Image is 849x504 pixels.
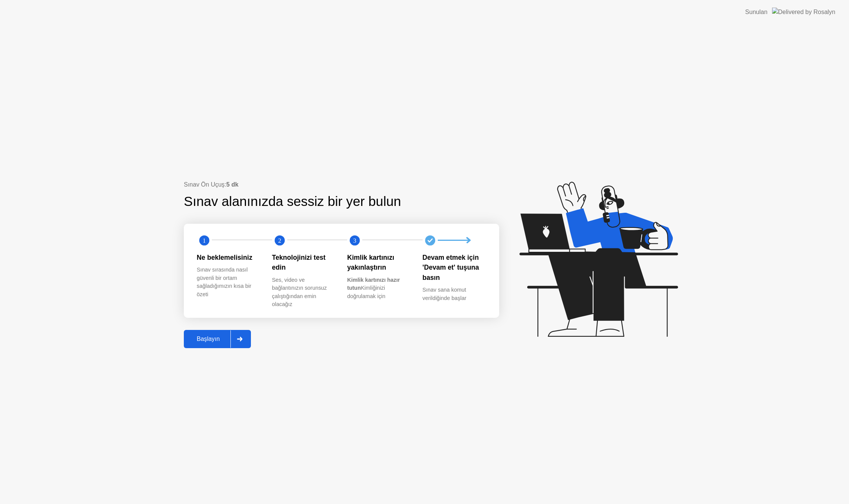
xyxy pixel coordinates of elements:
[272,276,335,309] div: Ses, video ve bağlantınızın sorunsuz çalıştığından emin olacağız
[347,277,400,291] b: Kimlik kartınızı hazır tutun
[184,330,251,348] button: Başlayın
[772,8,835,16] img: Delivered by Rosalyn
[347,253,410,273] div: Kimlik kartınızı yakınlaştırın
[186,336,230,342] div: Başlayın
[423,286,486,302] div: Sınav sana komut verildiğinde başlar
[423,253,486,283] div: Devam etmek için 'Devam et' tuşuna basın
[745,8,768,17] div: Sunulan
[278,237,281,244] text: 2
[197,266,260,298] div: Sınav sırasında nasıl güvenli bir ortam sağladığımızın kısa bir özeti
[353,237,356,244] text: 3
[203,237,206,244] text: 1
[184,192,451,212] div: Sınav alanınızda sessiz bir yer bulun
[197,253,260,262] div: Ne beklemelisiniz
[226,181,238,188] b: 5 dk
[347,276,410,301] div: Kimliğinizi doğrulamak için
[272,253,335,273] div: Teknolojinizi test edin
[184,180,499,189] div: Sınav Ön Uçuş:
